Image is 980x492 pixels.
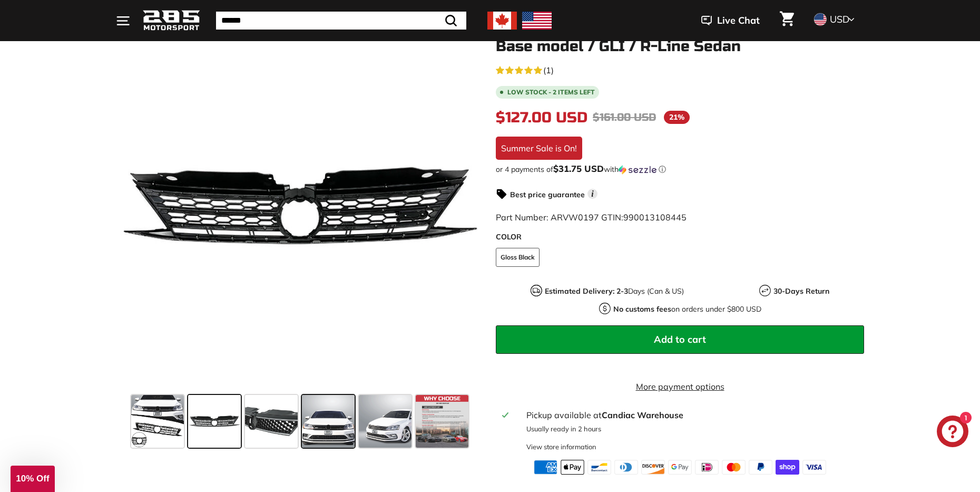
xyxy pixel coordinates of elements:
p: Usually ready in 2 hours [526,424,858,434]
h1: GLI Style Front Grille - [DATE]-[DATE] Jetta Mk6 Base model / GLI / R-Line Sedan [496,22,864,55]
div: or 4 payments of with [496,164,864,175]
span: (1) [543,64,554,76]
strong: Candiac Warehouse [602,410,683,420]
span: Part Number: ARVW0197 GTIN: [496,212,687,223]
label: COLOR [496,231,864,243]
img: Logo_285_Motorsport_areodynamics_components [142,8,200,33]
span: $161.00 USD [593,111,656,124]
span: Add to cart [654,333,706,345]
div: or 4 payments of$31.75 USDwithSezzle Click to learn more about Sezzle [496,164,864,175]
div: Summer Sale is On! [496,137,582,160]
span: USD [830,13,849,25]
a: More payment options [496,380,864,393]
div: View store information [526,442,596,452]
span: Low stock - 2 items left [507,89,595,95]
span: $127.00 USD [496,109,587,127]
span: i [587,189,597,199]
p: Days (Can & US) [545,286,684,297]
img: ideal [695,460,719,475]
inbox-online-store-chat: Shopify online store chat [934,416,972,450]
img: master [722,460,746,475]
p: on orders under $800 USD [613,304,761,315]
img: american_express [534,460,557,475]
img: shopify_pay [776,460,799,475]
span: 990013108445 [623,212,687,223]
img: discover [641,460,665,475]
span: Live Chat [717,14,760,27]
img: paypal [749,460,772,475]
img: Sezzle [619,165,656,175]
strong: No customs fees [613,304,671,314]
img: visa [802,460,826,475]
img: google_pay [668,460,692,475]
img: diners_club [614,460,638,475]
span: $31.75 USD [553,163,604,174]
a: Cart [773,3,800,38]
strong: 30-Days Return [773,286,829,296]
span: 10% Off [16,474,49,484]
button: Add to cart [496,325,864,354]
strong: Estimated Delivery: 2-3 [545,286,628,296]
img: bancontact [587,460,611,475]
a: 5.0 rating (1 votes) [496,63,864,76]
input: Search [216,12,466,30]
img: apple_pay [561,460,584,475]
strong: Best price guarantee [510,190,585,199]
button: Live Chat [688,7,773,34]
span: 21% [664,111,690,124]
div: Pickup available at [526,409,858,421]
div: 10% Off [11,466,55,492]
